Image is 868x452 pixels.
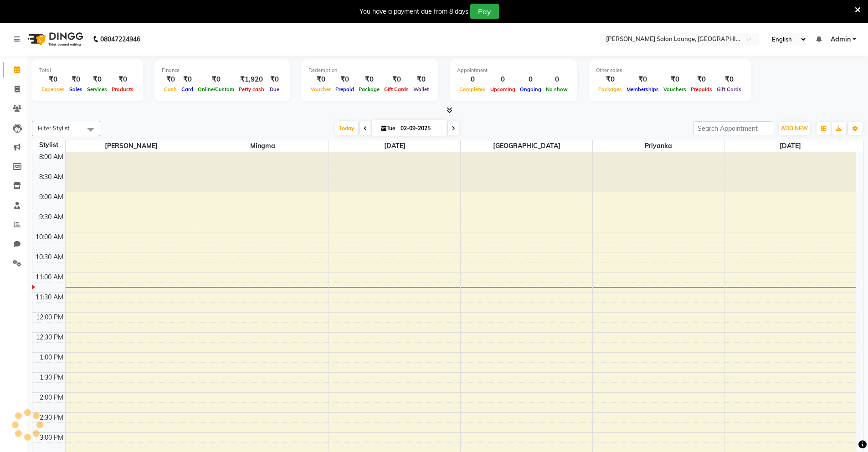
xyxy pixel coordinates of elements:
div: ₹0 [39,74,67,85]
div: You have a payment due from 8 days [360,7,468,16]
span: Tue [379,125,398,132]
span: Ongoing [518,86,544,92]
input: 2025-09-02 [398,122,443,135]
span: Products [109,86,136,92]
span: Filter Stylist [38,124,70,132]
div: 9:00 AM [37,192,65,202]
span: Today [335,121,358,135]
span: Prepaids [688,86,714,92]
div: ₹0 [661,74,688,85]
div: Redemption [308,67,431,74]
button: ADD NEW [779,122,810,135]
span: Due [267,86,282,92]
span: Cash [162,86,179,92]
span: [GEOGRAPHIC_DATA] [461,140,592,152]
div: ₹0 [85,74,109,85]
div: ₹0 [267,74,282,85]
div: 1:00 PM [38,353,65,362]
span: Priyanka [593,140,724,152]
div: Finance [162,67,282,74]
div: Other sales [596,67,744,74]
span: Sales [67,86,85,92]
b: 08047224946 [100,26,140,52]
span: Package [356,86,382,92]
div: ₹0 [195,74,236,85]
span: Wallet [411,86,431,92]
div: ₹0 [688,74,714,85]
div: 11:30 AM [34,293,65,302]
span: Expenses [39,86,67,92]
div: 0 [544,74,570,85]
div: 0 [457,74,488,85]
span: Card [179,86,195,92]
span: Upcoming [488,86,518,92]
div: 8:30 AM [37,172,65,182]
button: Pay [470,4,499,19]
span: Completed [457,86,488,92]
div: ₹0 [356,74,382,85]
div: ₹0 [382,74,411,85]
div: 10:30 AM [34,252,65,262]
div: ₹0 [333,74,356,85]
span: Voucher [308,86,333,92]
span: Petty cash [236,86,267,92]
div: ₹0 [714,74,744,85]
div: ₹0 [162,74,179,85]
div: 1:30 PM [38,373,65,382]
div: ₹0 [411,74,431,85]
input: Search Appointment [693,121,773,135]
span: Online/Custom [195,86,236,92]
img: logo [23,26,86,52]
span: Services [85,86,109,92]
div: 11:00 AM [34,272,65,282]
div: ₹0 [596,74,624,85]
div: 10:00 AM [34,232,65,242]
div: 12:00 PM [34,313,65,322]
div: ₹0 [308,74,333,85]
span: Packages [596,86,624,92]
div: 0 [488,74,518,85]
span: Gift Cards [714,86,744,92]
div: 12:30 PM [34,333,65,342]
div: ₹1,920 [236,74,267,85]
div: 9:30 AM [37,212,65,222]
div: 0 [518,74,544,85]
span: ADD NEW [781,125,808,132]
div: 2:30 PM [38,413,65,422]
span: Memberships [624,86,661,92]
span: [PERSON_NAME] [66,140,197,152]
div: 3:00 PM [38,433,65,442]
span: [DATE] [329,140,460,152]
span: [DATE] [724,140,856,152]
div: ₹0 [109,74,136,85]
div: ₹0 [67,74,85,85]
span: Vouchers [661,86,688,92]
div: ₹0 [624,74,661,85]
span: No show [544,86,570,92]
span: Mingma [197,140,329,152]
div: 2:00 PM [38,393,65,402]
span: Gift Cards [382,86,411,92]
span: Admin [831,35,851,44]
div: Stylist [32,140,65,150]
div: ₹0 [179,74,195,85]
div: Total [39,67,136,74]
div: Appointment [457,67,570,74]
span: Prepaid [333,86,356,92]
div: 8:00 AM [37,152,65,162]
